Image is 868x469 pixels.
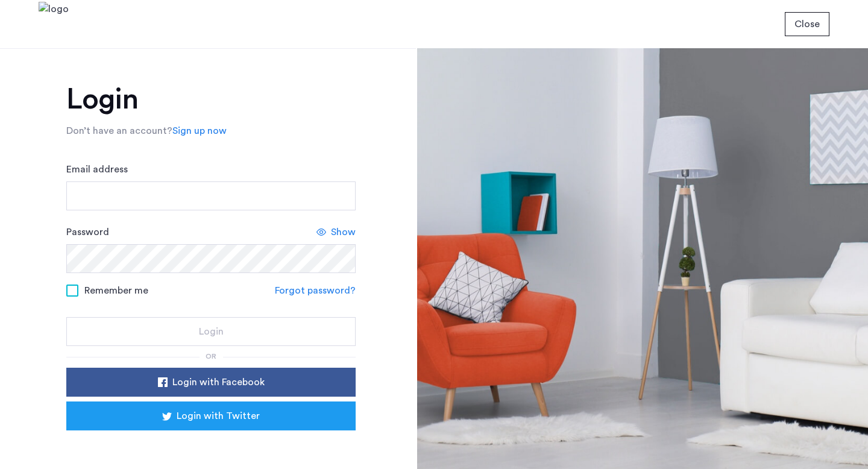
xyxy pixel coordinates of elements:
button: button [66,317,356,346]
span: or [206,353,216,360]
h1: Login [66,85,356,114]
label: Email address [66,162,128,177]
a: Forgot password? [275,283,356,298]
span: Login [199,324,224,339]
span: Remember me [84,283,148,298]
img: logo [39,2,69,47]
button: button [66,368,356,397]
span: Don’t have an account? [66,126,172,136]
span: Show [331,225,356,239]
button: button [66,401,356,430]
span: Login with Facebook [172,375,265,389]
span: Close [794,17,820,31]
button: button [785,12,829,36]
a: Sign up now [172,124,227,138]
span: Login with Twitter [177,409,260,423]
label: Password [66,225,109,239]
